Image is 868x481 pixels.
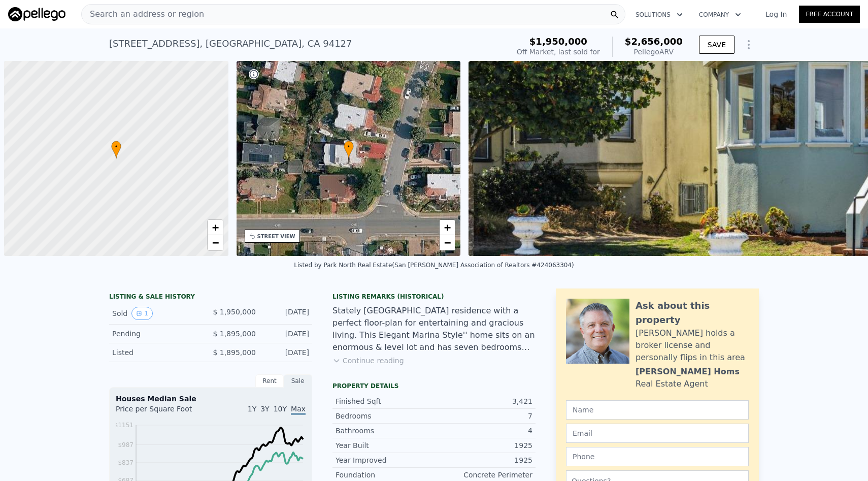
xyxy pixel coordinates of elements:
[248,405,256,413] span: 1Y
[284,374,312,388] div: Sale
[336,470,434,480] div: Foundation
[260,405,269,413] span: 3Y
[131,307,153,320] button: View historical data
[636,378,708,390] div: Real Estate Agent
[444,236,451,249] span: −
[636,366,740,378] div: [PERSON_NAME] Homs
[257,233,295,240] div: STREET VIEW
[336,411,434,421] div: Bedrooms
[291,405,306,415] span: Max
[529,36,587,47] span: $1,950,000
[112,329,203,339] div: Pending
[82,8,204,20] span: Search an address or region
[739,35,759,55] button: Show Options
[213,308,256,316] span: $ 1,950,000
[336,440,434,451] div: Year Built
[116,394,306,404] div: Houses Median Sale
[636,327,749,364] div: [PERSON_NAME] holds a broker license and personally flips in this area
[118,459,133,466] tspan: $837
[434,455,532,465] div: 1925
[213,348,256,357] span: $ 1,895,000
[112,307,203,320] div: Sold
[8,7,65,21] img: Pellego
[344,141,354,158] div: •
[753,9,799,19] a: Log In
[344,142,354,151] span: •
[212,221,218,234] span: +
[434,396,532,406] div: 3,421
[109,37,352,51] div: [STREET_ADDRESS] , [GEOGRAPHIC_DATA] , CA 94127
[566,400,749,420] input: Name
[116,404,211,420] div: Price per Square Foot
[294,262,574,269] div: Listed by Park North Real Estate (San [PERSON_NAME] Association of Realtors #424063304)
[434,411,532,421] div: 7
[625,47,683,57] div: Pellego ARV
[566,447,749,466] input: Phone
[332,293,536,301] div: Listing Remarks (Historical)
[213,330,256,338] span: $ 1,895,000
[434,426,532,436] div: 4
[208,235,223,250] a: Zoom out
[517,47,600,57] div: Off Market, last sold for
[264,329,309,339] div: [DATE]
[691,6,749,24] button: Company
[336,426,434,436] div: Bathrooms
[336,396,434,406] div: Finished Sqft
[332,356,404,366] button: Continue reading
[332,305,536,354] div: Stately [GEOGRAPHIC_DATA] residence with a perfect floor-plan for entertaining and gracious livin...
[699,36,735,54] button: SAVE
[440,235,455,250] a: Zoom out
[264,347,309,358] div: [DATE]
[434,470,532,480] div: Concrete Perimeter
[255,374,284,388] div: Rent
[636,299,749,327] div: Ask about this property
[444,221,451,234] span: +
[264,307,309,320] div: [DATE]
[799,6,860,23] a: Free Account
[114,422,133,429] tspan: $1151
[440,220,455,235] a: Zoom in
[118,441,133,448] tspan: $987
[627,6,691,24] button: Solutions
[111,142,121,151] span: •
[109,293,312,303] div: LISTING & SALE HISTORY
[434,440,532,451] div: 1925
[332,382,536,390] div: Property details
[625,36,683,47] span: $2,656,000
[336,455,434,465] div: Year Improved
[112,347,203,358] div: Listed
[111,141,121,158] div: •
[566,424,749,443] input: Email
[212,236,218,249] span: −
[274,405,287,413] span: 10Y
[208,220,223,235] a: Zoom in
